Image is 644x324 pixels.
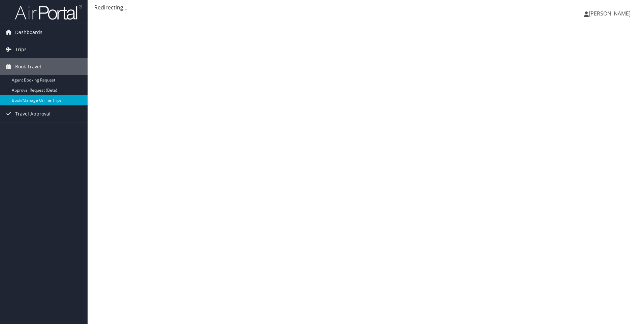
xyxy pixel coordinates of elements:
[15,24,42,41] span: Dashboards
[15,105,51,122] span: Travel Approval
[589,10,631,17] span: [PERSON_NAME]
[584,3,637,24] a: [PERSON_NAME]
[15,4,82,20] img: airportal-logo.png
[15,41,27,58] span: Trips
[94,3,637,11] div: Redirecting...
[15,58,41,75] span: Book Travel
